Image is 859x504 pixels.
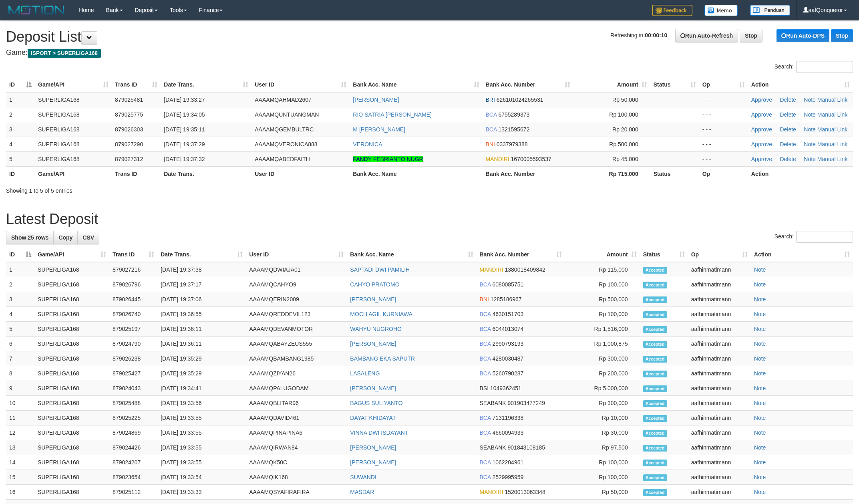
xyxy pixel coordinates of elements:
a: BAGUS SULIYANTO [350,400,402,406]
td: AAAAMQPALUGODAM [246,381,347,396]
td: AAAAMQK50C [246,455,347,470]
td: 3 [6,122,35,137]
a: Note [754,296,766,302]
a: Copy [53,231,78,244]
span: Copy 7131196338 to clipboard [492,415,523,421]
td: SUPERLIGA168 [34,396,109,411]
span: BCA [480,370,491,377]
input: Search: [796,231,853,243]
td: aafhinmatimann [688,277,751,292]
span: Copy 901843108185 to clipboard [508,444,545,451]
td: aafhinmatimann [688,381,751,396]
a: Run Auto-Refresh [675,29,738,42]
td: AAAAMQERIN2009 [246,292,347,307]
a: Note [754,459,766,466]
span: Copy 0337979388 to clipboard [497,141,528,147]
a: [PERSON_NAME] [350,385,396,391]
span: Copy 6080085751 to clipboard [492,281,523,288]
a: Note [754,474,766,480]
td: Rp 30,000 [565,425,640,440]
a: [PERSON_NAME] [353,97,399,103]
td: AAAAMQBAMBANG1985 [246,351,347,366]
td: 6 [6,337,34,351]
a: Delete [780,156,796,162]
th: Op: activate to sort column ascending [699,77,748,92]
td: SUPERLIGA168 [34,307,109,322]
th: User ID [251,166,350,181]
a: SUWANDI [350,474,376,480]
td: [DATE] 19:37:06 [157,292,246,307]
a: M [PERSON_NAME] [353,126,405,133]
td: 11 [6,411,34,425]
td: - - - [699,92,748,107]
td: AAAAMQDAVID461 [246,411,347,425]
span: Copy [58,234,72,241]
input: Search: [796,61,853,73]
td: aafhinmatimann [688,337,751,351]
td: 8 [6,366,34,381]
a: FANDY FEBRIANTO NUGR [353,156,423,162]
span: 879025775 [115,111,143,118]
a: Note [754,370,766,377]
a: VERONICA [353,141,382,147]
td: [DATE] 19:33:56 [157,396,246,411]
span: Rp 50,000 [612,97,638,103]
span: Copy 1321595672 to clipboard [498,126,529,133]
td: SUPERLIGA168 [34,381,109,396]
td: SUPERLIGA168 [34,277,109,292]
a: Note [804,141,816,147]
td: 13 [6,440,34,455]
span: Copy 1380018409842 to clipboard [505,266,545,273]
span: Accepted [643,430,667,437]
h4: Game: [6,49,853,57]
span: Copy 1049362451 to clipboard [490,385,521,391]
span: BRI [486,97,495,103]
th: Amount: activate to sort column ascending [565,247,640,262]
span: BCA [486,111,497,118]
span: BCA [480,415,491,421]
td: Rp 200,000 [565,366,640,381]
td: 879025197 [109,322,157,337]
a: CSV [77,231,99,244]
td: 879024869 [109,425,157,440]
a: Approve [751,126,772,133]
td: SUPERLIGA168 [34,292,109,307]
td: SUPERLIGA168 [35,122,112,137]
a: Approve [751,156,772,162]
span: Copy 4660094933 to clipboard [492,429,523,436]
span: Show 25 rows [11,234,48,241]
span: AAAAMQABEDFAITH [255,156,310,162]
span: 879027290 [115,141,143,147]
td: Rp 115,000 [565,262,640,277]
td: Rp 300,000 [565,351,640,366]
a: Note [754,266,766,273]
td: SUPERLIGA168 [34,455,109,470]
a: Approve [751,141,772,147]
th: Trans ID [112,166,161,181]
span: Accepted [643,341,667,348]
span: Copy 901903477249 to clipboard [508,400,545,406]
td: 5 [6,322,34,337]
td: 2 [6,277,34,292]
span: BCA [480,459,491,466]
a: Delete [780,126,796,133]
a: Note [754,326,766,332]
span: AAAAMQAHMAD2607 [255,97,312,103]
td: [DATE] 19:35:29 [157,366,246,381]
th: Game/API: activate to sort column ascending [35,77,112,92]
span: [DATE] 19:35:11 [164,126,205,133]
a: Note [754,444,766,451]
td: 879026740 [109,307,157,322]
td: AAAAMQZIYAN26 [246,366,347,381]
span: Accepted [643,415,667,422]
th: User ID: activate to sort column ascending [251,77,350,92]
th: ID: activate to sort column descending [6,247,34,262]
td: 879025488 [109,396,157,411]
th: Action: activate to sort column ascending [748,77,853,92]
th: Bank Acc. Name [350,166,482,181]
span: 879027312 [115,156,143,162]
span: [DATE] 19:33:27 [164,97,205,103]
td: 879026238 [109,351,157,366]
th: Bank Acc. Number: activate to sort column ascending [483,77,573,92]
span: Copy 5260790287 to clipboard [492,370,523,377]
